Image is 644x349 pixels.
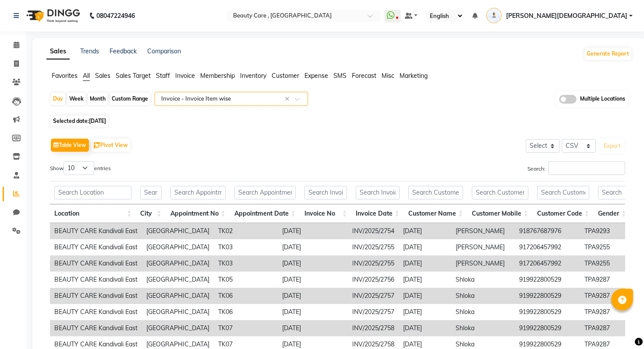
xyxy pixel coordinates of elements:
[64,161,94,175] select: Showentries
[94,142,100,149] img: pivot.png
[214,255,278,272] td: TK03
[348,272,399,288] td: INV/2025/2756
[240,72,266,80] span: Inventory
[399,304,451,320] td: [DATE]
[230,204,300,223] th: Appointment Date: activate to sort column ascending
[214,272,278,288] td: TK05
[399,320,451,336] td: [DATE]
[278,288,348,304] td: [DATE]
[580,255,641,272] td: TPA9255
[50,288,142,304] td: BEAUTY CARE Kandivali East
[136,204,166,223] th: City: activate to sort column ascending
[175,72,195,80] span: Invoice
[533,204,594,223] th: Customer Code: activate to sort column ascending
[22,3,82,28] img: logo
[467,204,533,223] th: Customer Mobile: activate to sort column ascending
[51,93,65,105] div: Day
[451,320,515,336] td: Shloka
[46,44,70,59] a: Sales
[598,186,626,199] input: Search Gender
[408,186,463,199] input: Search Customer Name
[580,320,641,336] td: TPA9287
[214,239,278,255] td: TK03
[170,186,226,199] input: Search Appointment No
[50,272,142,288] td: BEAUTY CARE Kandivali East
[600,139,624,154] button: Export
[348,320,399,336] td: INV/2025/2758
[95,72,110,80] span: Sales
[515,223,580,239] td: 918767687976
[451,288,515,304] td: Shloka
[451,239,515,255] td: [PERSON_NAME]
[506,11,627,21] span: [PERSON_NAME][DEMOGRAPHIC_DATA]
[92,139,130,152] button: Pivot View
[515,288,580,304] td: 919922800529
[399,272,451,288] td: [DATE]
[580,288,641,304] td: TPA9287
[348,223,399,239] td: INV/2025/2754
[472,186,528,199] input: Search Customer Mobile
[399,288,451,304] td: [DATE]
[351,204,404,223] th: Invoice Date: activate to sort column ascending
[404,204,467,223] th: Customer Name: activate to sort column ascending
[515,255,580,272] td: 917206457992
[50,161,111,175] label: Show entries
[537,186,589,199] input: Search Customer Code
[580,223,641,239] td: TPA9293
[348,304,399,320] td: INV/2025/2757
[515,239,580,255] td: 917206457992
[399,223,451,239] td: [DATE]
[214,288,278,304] td: TK06
[88,93,108,105] div: Month
[594,204,630,223] th: Gender: activate to sort column ascending
[142,255,214,272] td: [GEOGRAPHIC_DATA]
[486,8,502,23] img: Ankit Jain
[200,72,235,80] span: Membership
[278,304,348,320] td: [DATE]
[584,48,631,60] button: Generate Report
[272,72,299,80] span: Customer
[142,304,214,320] td: [GEOGRAPHIC_DATA]
[515,304,580,320] td: 919922800529
[451,304,515,320] td: Shloka
[580,272,641,288] td: TPA9287
[278,320,348,336] td: [DATE]
[80,47,99,55] a: Trends
[333,72,347,80] span: SMS
[96,3,135,28] b: 08047224946
[116,72,151,80] span: Sales Target
[548,161,625,175] input: Search:
[67,93,86,105] div: Week
[83,72,90,80] span: All
[399,255,451,272] td: [DATE]
[142,320,214,336] td: [GEOGRAPHIC_DATA]
[166,204,230,223] th: Appointment No: activate to sort column ascending
[278,255,348,272] td: [DATE]
[89,118,106,124] span: [DATE]
[278,239,348,255] td: [DATE]
[580,239,641,255] td: TPA9255
[147,47,181,55] a: Comparison
[304,72,328,80] span: Expense
[50,255,142,272] td: BEAUTY CARE Kandivali East
[300,204,351,223] th: Invoice No: activate to sort column ascending
[580,95,625,104] span: Multiple Locations
[142,239,214,255] td: [GEOGRAPHIC_DATA]
[214,320,278,336] td: TK07
[278,272,348,288] td: [DATE]
[54,186,131,199] input: Search Location
[451,223,515,239] td: [PERSON_NAME]
[142,272,214,288] td: [GEOGRAPHIC_DATA]
[515,320,580,336] td: 919922800529
[285,94,292,104] span: Clear all
[52,72,78,80] span: Favorites
[51,115,108,126] span: Selected date:
[142,288,214,304] td: [GEOGRAPHIC_DATA]
[399,239,451,255] td: [DATE]
[451,272,515,288] td: Shloka
[451,255,515,272] td: [PERSON_NAME]
[214,223,278,239] td: TK02
[50,204,136,223] th: Location: activate to sort column ascending
[214,304,278,320] td: TK06
[110,93,150,105] div: Custom Range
